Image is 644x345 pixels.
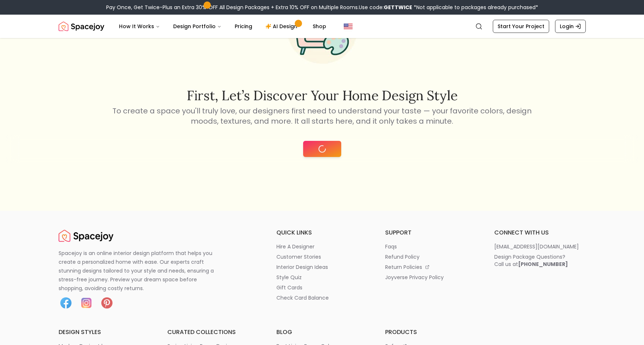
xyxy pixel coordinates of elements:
[494,253,586,268] a: Design Package Questions?Call us at[PHONE_NUMBER]
[385,263,422,271] p: return policies
[518,260,568,268] b: [PHONE_NUMBER]
[494,253,568,268] div: Design Package Questions? Call us at
[276,263,368,271] a: interior design ideas
[385,263,477,271] a: return policies
[59,328,150,337] h6: design styles
[276,253,321,260] p: customer stories
[59,19,104,34] a: Spacejoy
[385,228,477,237] h6: support
[276,284,302,291] p: gift cards
[494,243,586,250] a: [EMAIL_ADDRESS][DOMAIN_NAME]
[276,228,368,237] h6: quick links
[276,243,314,250] p: hire a designer
[167,328,259,337] h6: curated collections
[111,106,533,126] p: To create a space you'll truly love, our designers first need to understand your taste — your fav...
[385,274,444,281] p: joyverse privacy policy
[59,296,73,310] img: Facebook icon
[276,294,368,301] a: check card balance
[276,274,368,281] a: style quiz
[59,19,104,34] img: Spacejoy Logo
[412,4,538,11] span: *Not applicable to packages already purchased*
[276,263,328,271] p: interior design ideas
[167,19,227,34] button: Design Portfolio
[59,228,113,243] a: Spacejoy
[493,20,549,33] a: Start Your Project
[385,243,477,250] a: faqs
[276,253,368,260] a: customer stories
[229,19,258,34] a: Pricing
[59,249,223,293] p: Spacejoy is an online interior design platform that helps you create a personalized home with eas...
[111,88,533,103] h2: First, let’s discover your home design style
[359,4,412,11] span: Use code:
[385,328,477,337] h6: products
[260,19,305,34] a: AI Design
[276,294,329,301] p: check card balance
[276,328,368,337] h6: blog
[494,228,586,237] h6: connect with us
[555,20,586,33] a: Login
[276,243,368,250] a: hire a designer
[276,274,302,281] p: style quiz
[113,19,166,34] button: How It Works
[344,22,353,31] img: United States
[385,243,397,250] p: faqs
[59,228,113,243] img: Spacejoy Logo
[384,4,412,11] b: GETTWICE
[385,274,477,281] a: joyverse privacy policy
[385,253,420,260] p: refund policy
[106,4,538,11] div: Pay Once, Get Twice-Plus an Extra 30% OFF All Design Packages + Extra 10% OFF on Multiple Rooms.
[276,284,368,291] a: gift cards
[59,15,586,38] nav: Global
[494,243,579,250] p: [EMAIL_ADDRESS][DOMAIN_NAME]
[307,19,332,34] a: Shop
[79,296,94,310] img: Instagram icon
[385,253,477,260] a: refund policy
[113,19,332,34] nav: Main
[100,296,114,310] img: Pinterest icon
